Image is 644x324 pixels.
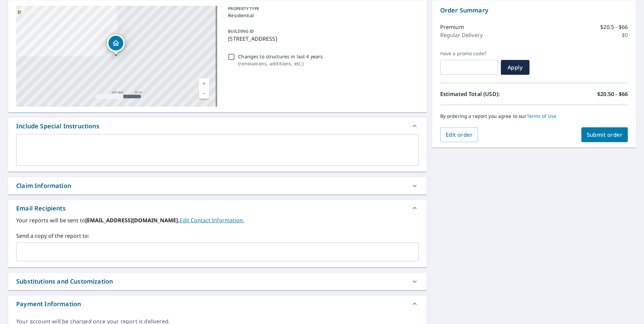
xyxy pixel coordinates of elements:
div: Payment Information [16,299,81,309]
span: Edit order [446,131,473,138]
button: Edit order [440,127,478,142]
div: Claim Information [8,177,427,194]
p: Premium [440,23,464,31]
b: [EMAIL_ADDRESS][DOMAIN_NAME]. [85,217,180,224]
div: Claim Information [16,181,71,190]
label: Send a copy of the report to: [16,232,419,240]
p: ( renovations, additions, etc. ) [238,60,323,67]
p: $0 [622,31,628,39]
button: Submit order [581,127,628,142]
p: BUILDING ID [228,28,254,34]
label: Your reports will be sent to [16,216,419,224]
button: Apply [501,60,529,75]
a: Current Level 17, Zoom Out [199,89,209,99]
p: [STREET_ADDRESS] [228,35,416,43]
div: Email Recipients [16,204,66,213]
div: Payment Information [8,296,427,312]
div: Email Recipients [8,200,427,216]
div: Include Special Instructions [8,118,427,134]
label: Have a promo code? [440,51,498,57]
p: Changes to structures in last 4 years [238,53,323,60]
p: Residential [228,12,416,19]
p: $20.50 - $66 [597,90,628,98]
p: By ordering a report you agree to our [440,113,628,119]
p: PROPERTY TYPE [228,6,416,12]
p: Regular Delivery [440,31,483,39]
div: Substitutions and Customization [16,277,113,286]
p: Estimated Total (USD): [440,90,534,98]
a: EditContactInfo [180,217,244,224]
a: Current Level 17, Zoom In [199,78,209,89]
p: $20.5 - $66 [600,23,628,31]
a: Terms of Use [527,113,557,119]
p: Order Summary [440,6,628,15]
span: Apply [506,64,524,71]
div: Include Special Instructions [16,122,99,131]
span: Submit order [587,131,623,138]
div: Substitutions and Customization [8,273,427,290]
div: Dropped pin, building 1, Residential property, 311 E St Antioch, CA 94509 [107,34,125,55]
